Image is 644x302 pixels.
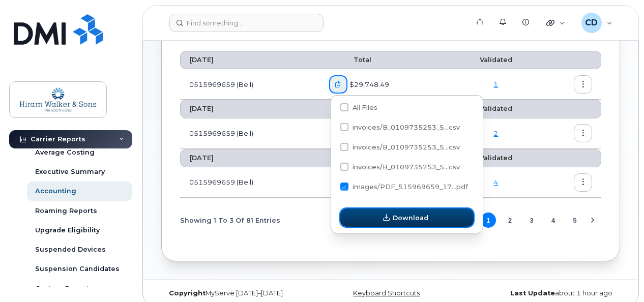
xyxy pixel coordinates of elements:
[585,17,598,29] span: CD
[340,145,460,153] span: invoices/B_0109735253_515969659_22072025_MOB.csv
[353,163,460,171] span: invoices/B_0109735253_5...csv
[393,213,428,223] span: Download
[180,118,320,149] td: 0515969659 (Bell)
[180,149,320,167] th: [DATE]
[180,213,280,228] span: Showing 1 To 3 Of 81 Entries
[353,183,468,191] span: images/PDF_515969659_17...pdf
[453,51,539,69] th: Validated
[329,105,371,112] span: Total
[574,13,620,33] div: Cari Doire
[453,100,539,118] th: Validated
[585,213,600,228] button: Next Page
[546,213,561,228] button: Page 4
[524,213,539,228] button: Page 3
[180,51,320,69] th: [DATE]
[481,213,496,228] button: Page 1
[340,165,460,172] span: invoices/B_0109735253_515969659_22072025_DTL.csv
[567,213,582,228] button: Page 5
[502,213,517,228] button: Page 2
[340,208,474,227] button: Download
[329,154,371,162] span: Total
[347,80,389,89] span: $29,748.49
[353,289,420,297] a: Keyboard Shortcuts
[353,124,460,131] span: invoices/B_0109735253_5...csv
[180,69,320,100] td: 0515969659 (Bell)
[493,129,498,137] a: 2
[353,104,377,111] span: All Files
[169,14,324,32] input: Find something...
[539,13,572,33] div: Quicklinks
[510,289,555,297] strong: Last Update
[493,80,498,88] a: 1
[340,125,460,133] span: invoices/B_0109735253_515969659_22072025_ACC.csv
[493,178,498,186] a: 4
[340,185,468,192] span: images/PDF_515969659_178_0000000000.pdf
[453,149,539,167] th: Validated
[353,143,460,151] span: invoices/B_0109735253_5...csv
[180,167,320,198] td: 0515969659 (Bell)
[161,289,314,297] div: MyServe [DATE]–[DATE]
[169,289,206,297] strong: Copyright
[329,56,371,64] span: Total
[180,100,320,118] th: [DATE]
[467,289,620,297] div: about 1 hour ago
